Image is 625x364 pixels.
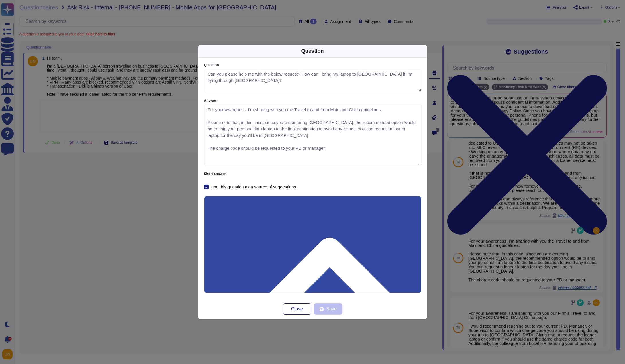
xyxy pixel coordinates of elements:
textarea: For your awareness, I’m sharing with you the Travel to and from Mainland China guidelines. Please... [204,105,421,165]
textarea: Can you please help me with the below request? How can I bring my laptop to [GEOGRAPHIC_DATA] if ... [204,69,421,92]
button: Save [314,303,342,315]
label: Short answer [204,172,421,176]
label: Question [204,63,421,67]
button: Close [283,303,311,315]
label: Answer [204,99,421,102]
div: Question [301,47,324,55]
span: Close [291,307,303,311]
span: Save [326,307,336,311]
div: Use this question as a source of suggestions [211,185,296,189]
